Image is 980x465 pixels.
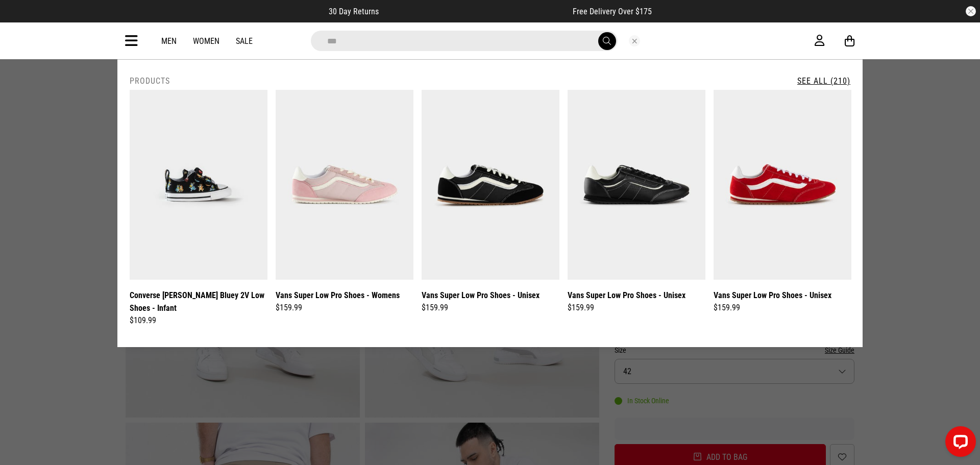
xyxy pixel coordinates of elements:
button: Close search [629,35,640,46]
img: Vans Super Low Pro Shoes - Unisex in Black [568,90,705,280]
a: Converse [PERSON_NAME] Bluey 2V Low Shoes - Infant [130,289,267,314]
a: Vans Super Low Pro Shoes - Unisex [714,289,831,302]
span: Free Delivery Over $175 [573,7,652,16]
img: Converse Chuck Taylor Bluey 2v Low Shoes - Infant in Black [130,90,267,280]
a: Vans Super Low Pro Shoes - Unisex [568,289,685,302]
img: Vans Super Low Pro Shoes - Womens in Pink [276,90,413,280]
div: $109.99 [130,314,267,327]
a: Sale [236,36,253,46]
div: $159.99 [422,302,559,314]
a: Men [161,36,177,46]
span: 30 Day Returns [329,7,379,16]
a: Vans Super Low Pro Shoes - Unisex [422,289,540,302]
div: $159.99 [568,302,705,314]
a: Vans Super Low Pro Shoes - Womens [276,289,400,302]
iframe: Customer reviews powered by Trustpilot [399,6,552,16]
a: Women [193,36,219,46]
a: See All (210) [797,76,850,86]
div: $159.99 [276,302,413,314]
img: Vans Super Low Pro Shoes - Unisex in Red [714,90,851,280]
iframe: LiveChat chat widget [937,422,980,465]
img: Vans Super Low Pro Shoes - Unisex in Black [422,90,559,280]
h2: Products [130,76,170,86]
div: $159.99 [714,302,851,314]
